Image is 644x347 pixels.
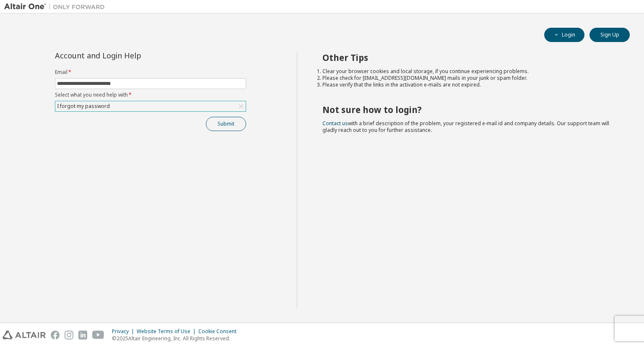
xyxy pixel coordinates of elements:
[78,331,87,339] img: linkedin.svg
[55,101,246,111] div: I forgot my password
[4,3,109,11] img: Altair One
[544,28,584,42] button: Login
[51,331,60,339] img: facebook.svg
[55,52,208,59] div: Account and Login Help
[589,28,630,42] button: Sign Up
[206,117,246,131] button: Submit
[112,328,137,335] div: Privacy
[92,331,104,339] img: youtube.svg
[65,331,73,339] img: instagram.svg
[198,328,241,335] div: Cookie Consent
[322,68,615,75] li: Clear your browser cookies and local storage, if you continue experiencing problems.
[322,120,348,127] a: Contact us
[322,52,615,63] h2: Other Tips
[137,328,198,335] div: Website Terms of Use
[322,120,609,134] span: with a brief description of the problem, your registered e-mail id and company details. Our suppo...
[56,102,111,111] div: I forgot my password
[55,69,246,76] label: Email
[55,92,246,98] label: Select what you need help with
[322,75,615,81] li: Please check for [EMAIL_ADDRESS][DOMAIN_NAME] mails in your junk or spam folder.
[322,81,615,88] li: Please verify that the links in the activation e-mails are not expired.
[112,335,241,342] p: © 2025 Altair Engineering, Inc. All Rights Reserved.
[3,331,46,339] img: altair_logo.svg
[322,104,615,115] h2: Not sure how to login?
